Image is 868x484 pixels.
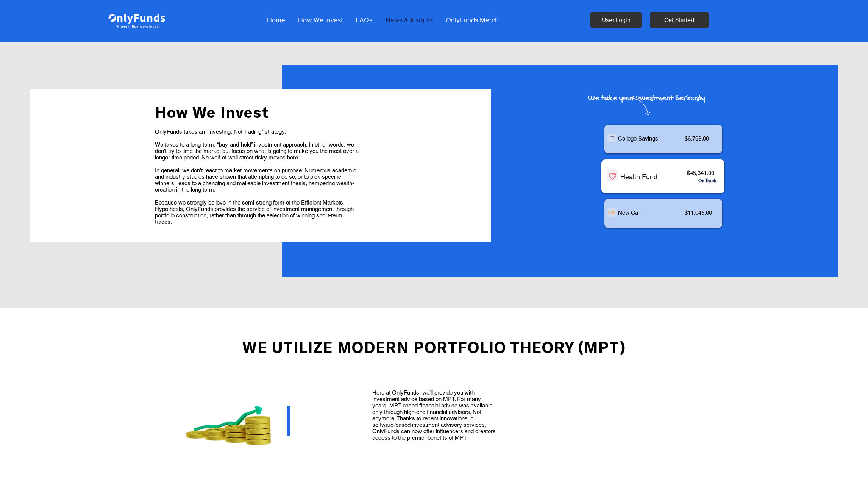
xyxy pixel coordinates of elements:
[650,12,709,28] a: Get Started
[155,103,269,121] span: How We Invest
[685,135,709,142] span: $6,793.00
[263,11,289,30] p: Home
[442,11,503,30] p: OnlyFunds Merch
[439,11,505,30] a: OnlyFunds Merch
[170,388,285,455] img: Coins stacked up with a green arrow above them.
[107,7,165,33] img: Onlyfunds logo in white on a blue background.
[261,11,292,30] a: Home
[155,128,359,135] p: OnlyFunds takes an "Investing, Not Trading" strategy.
[588,94,705,103] span: We take your Investment Seriously
[379,11,439,30] a: News & Insights
[685,209,712,216] span: $11,045.00
[155,199,354,225] span: Because we strongly believe in the semi-strong form of the Efficient Markets Hypothesis, OnlyFund...
[349,11,379,30] a: FAQs
[590,12,642,28] a: User Login
[292,11,349,30] a: How We Invest
[618,209,640,216] span: New Car
[261,11,505,30] nav: Site
[687,170,714,176] span: $45,341.00
[352,11,376,30] p: FAQs
[155,141,359,161] span: We takes to a long-term, “buy-and-hold” investment approach. In other words, we don’t try to time...
[698,178,716,183] span: On Track
[618,135,658,142] span: College Savings
[372,389,496,441] span: Here at OnlyFunds, we’ll provide you with investment advice based on MPT. For many years, MPT-bas...
[242,338,626,356] span: WE UTILIZE MODERN PORTFOLIO THEORY (MPT)
[602,16,630,24] span: User Login
[620,173,657,181] span: Health Fund
[294,11,347,30] p: How We Invest
[664,16,694,24] span: Get Started
[155,167,356,193] span: In general, we don’t react to market movements on purpose. Numerous academic and industry studies...
[382,11,437,30] p: News & Insights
